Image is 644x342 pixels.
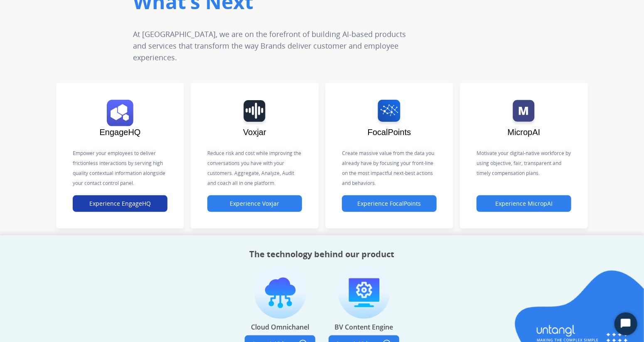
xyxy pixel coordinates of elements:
p: Empower your employees to deliver frictionless interactions by serving high quality contextual in... [73,148,167,188]
img: imagen [254,267,306,319]
button: Experience EngageHQ [73,195,167,212]
a: Experience Voxjar [207,200,302,207]
img: logo [211,100,298,126]
img: logo [346,100,433,126]
p: Cloud Omnichanel [251,322,309,332]
button: Start Chat [615,312,637,335]
a: Experience EngageHQ [73,200,167,207]
p: Create massive value from the data you already have by focusing your front-line on the most impac... [342,148,437,188]
p: Reduce risk and cost while improving the conversations you have with your customers. Aggregate, A... [207,148,302,188]
img: logo [77,100,163,126]
svg: Open Chat [620,318,632,330]
button: Experience MicropAI [477,195,571,212]
button: Experience Voxjar [207,195,302,212]
button: Experience FocalPoints [342,195,437,212]
span: MicropAI [508,128,541,137]
img: imagen [338,267,390,319]
a: Experience MicropAI [477,200,571,207]
a: Experience FocalPoints [342,200,437,207]
span: EngageHQ [100,128,141,137]
h2: The technology behind our product [250,249,395,260]
p: Motivate your digital-native workforce by using objective, fair, transparent and timely compensat... [477,148,571,178]
p: At [GEOGRAPHIC_DATA], we are on the forefront of building AI-based products and services that tra... [133,28,407,63]
span: Voxjar [243,128,266,137]
p: BV Content Engine [335,322,393,332]
span: FocalPoints [368,128,411,137]
img: logo [481,100,567,126]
